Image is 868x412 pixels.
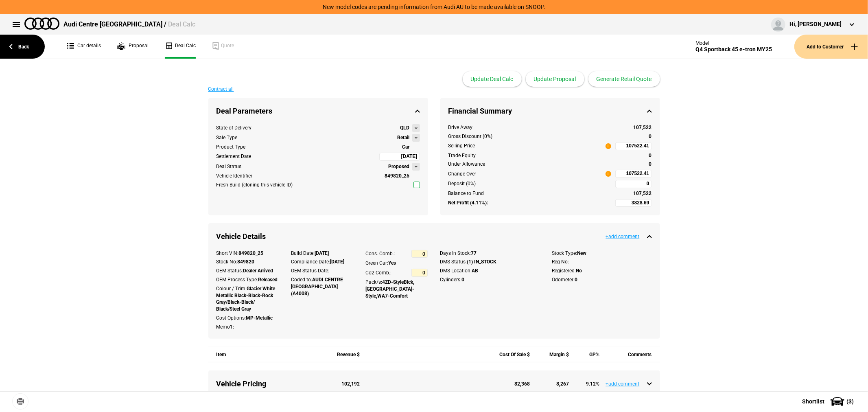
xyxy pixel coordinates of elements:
[411,250,428,258] input: 0
[448,171,477,178] div: Change Over
[216,379,321,389] div: Vehicle Pricing
[398,134,410,141] strong: Retail
[208,87,234,92] button: Contract all
[243,268,273,274] strong: Dealer Arrived
[608,347,652,362] div: Comments
[448,152,611,159] div: Trade Equity
[400,125,410,131] strong: QLD
[552,250,652,257] div: Stock Type:
[216,315,279,322] div: Cost Options:
[802,399,824,404] span: Shortlist
[472,268,479,274] strong: AB
[846,399,854,404] span: ( 3 )
[291,276,353,297] div: Coded to:
[315,250,329,256] strong: [DATE]
[606,381,640,386] button: +add comment
[467,259,497,265] strong: (1) IN_STOCK
[615,180,652,188] input: 0
[216,285,279,313] div: Colour / Trim:
[388,260,396,266] strong: Yes
[606,234,640,239] button: +add comment
[552,267,652,274] div: Registered:
[649,153,652,158] strong: 0
[649,161,652,167] strong: 0
[117,35,149,59] a: Proposal
[789,20,842,28] div: Hi, [PERSON_NAME]
[216,163,242,170] div: Deal Status
[615,199,652,207] input: 3828.69
[63,20,195,29] div: Audi Centre [GEOGRAPHIC_DATA] /
[440,276,540,283] div: Cylinders:
[463,71,522,87] button: Update Deal Calc
[440,259,540,265] div: DMS Status:
[291,277,343,296] strong: AUDI CENTRE [GEOGRAPHIC_DATA] (A4008)
[379,153,420,161] input: 16/09/2025
[440,250,540,257] div: Days In Stock:
[606,171,611,177] span: i
[216,144,246,151] div: Product Type
[216,276,279,283] div: OEM Process Type:
[462,277,465,283] strong: 0
[365,279,414,299] strong: 4ZD-StyleBlck,[GEOGRAPHIC_DATA]-Style,WA7-Comfort
[578,347,600,362] div: GP%
[24,18,59,30] img: audi.png
[208,98,428,124] div: Deal Parameters
[411,269,428,277] input: 0
[514,381,530,387] strong: 82,368
[576,268,582,274] strong: No
[552,259,652,265] div: Reg No:
[448,190,611,197] div: Balance to Fund
[216,173,253,180] div: Vehicle Identifier
[216,134,238,141] div: Sale Type
[216,286,275,312] strong: Glacier White Metallic Black-Black-Rock Gray/Black-Black/ Black/Steel Gray
[448,142,475,149] div: Selling Price
[216,267,279,274] div: OEM Status:
[238,259,255,265] strong: 849820
[208,223,660,250] div: Vehicle Details
[615,170,652,178] input: 107522.41
[448,161,611,168] div: Under Allowance
[389,163,410,170] strong: Proposed
[330,347,360,362] div: Revenue $
[615,142,652,150] input: 107522.41
[385,173,410,179] strong: 849820_25
[495,347,530,362] div: Cost Of Sale $
[440,267,540,274] div: DMS Location:
[216,153,251,160] div: Settlement Date
[552,276,652,283] div: Odometer:
[365,250,395,257] div: Cons. Comb.:
[291,267,353,274] div: OEM Status Date:
[239,250,264,256] strong: 849820_25
[634,125,652,130] strong: 107,522
[448,180,611,187] div: Deposit (0%)
[649,134,652,139] strong: 0
[216,347,321,362] div: Item
[67,35,101,59] a: Car details
[402,144,410,150] strong: Car
[695,40,772,46] div: Model
[448,133,611,140] div: Gross Discount (0%)
[471,250,477,256] strong: 77
[556,381,569,387] strong: 8,267
[577,250,587,256] strong: New
[588,71,660,87] button: Generate Retail Quote
[606,143,611,149] span: i
[365,260,428,267] div: Green Car:
[258,277,278,283] strong: Released
[246,315,273,321] strong: MP-Metallic
[216,324,279,331] div: Memo1:
[578,381,600,388] div: 9.12 %
[790,391,868,412] button: Shortlist(3)
[342,381,360,387] strong: 102,192
[165,35,196,59] a: Deal Calc
[695,46,772,53] div: Q4 Sportback 45 e-tron MY25
[291,250,353,257] div: Build Date:
[526,71,584,87] button: Update Proposal
[216,250,279,257] div: Short VIN:
[216,259,279,265] div: Stock No:
[538,347,569,362] div: Margin $
[440,98,660,124] div: Financial Summary
[634,191,652,196] strong: 107,522
[448,124,611,131] div: Drive Away
[575,277,578,283] strong: 0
